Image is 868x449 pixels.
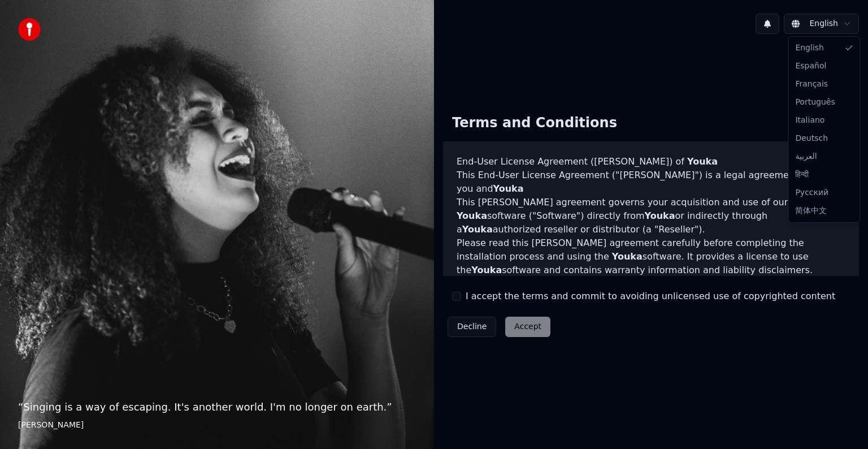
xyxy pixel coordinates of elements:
span: 简体中文 [795,205,827,217]
span: Русский [795,187,828,198]
span: हिन्दी [795,169,809,180]
span: العربية [795,151,817,162]
span: Italiano [795,115,824,126]
span: English [795,42,824,54]
span: Português [795,97,835,108]
span: Français [795,79,828,90]
span: Deutsch [795,133,828,144]
span: Español [795,61,826,72]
